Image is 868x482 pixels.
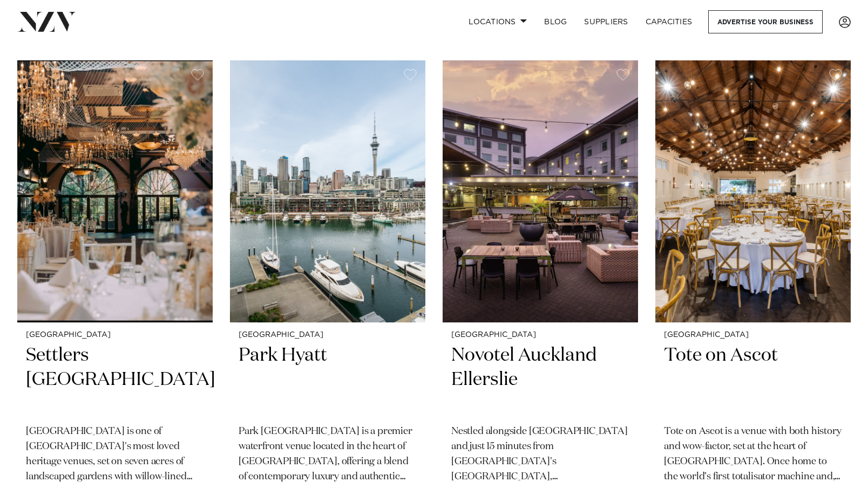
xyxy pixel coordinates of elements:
[575,10,636,33] a: SUPPLIERS
[451,343,629,416] h2: Novotel Auckland Ellerslie
[17,12,76,31] img: nzv-logo.png
[26,343,204,416] h2: Settlers [GEOGRAPHIC_DATA]
[655,60,851,322] img: Tote on Ascot event space
[535,10,575,33] a: BLOG
[664,331,842,339] small: [GEOGRAPHIC_DATA]
[239,331,417,339] small: [GEOGRAPHIC_DATA]
[451,331,629,339] small: [GEOGRAPHIC_DATA]
[239,343,417,416] h2: Park Hyatt
[664,343,842,416] h2: Tote on Ascot
[26,331,204,339] small: [GEOGRAPHIC_DATA]
[637,10,701,33] a: Capacities
[460,10,535,33] a: Locations
[708,10,823,33] a: Advertise your business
